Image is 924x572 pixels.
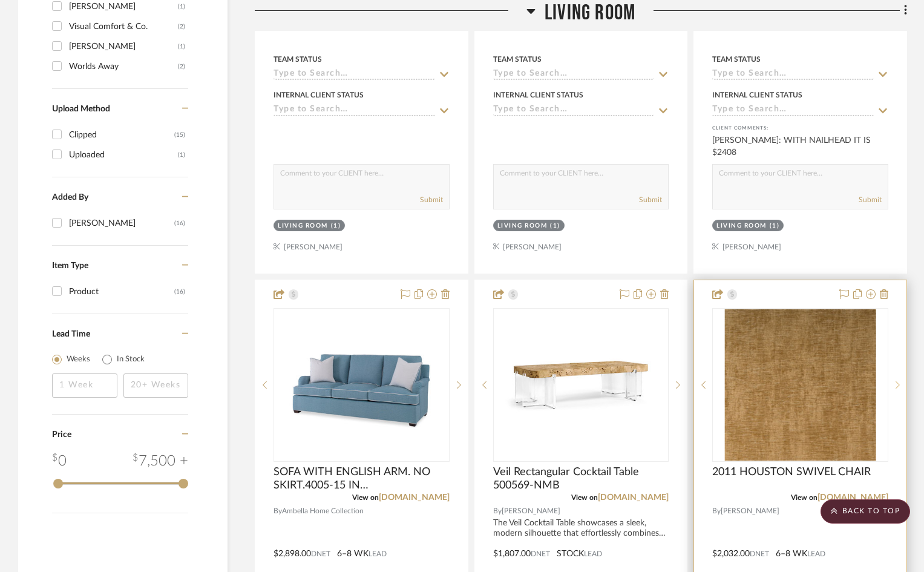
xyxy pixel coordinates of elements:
img: 2011 HOUSTON SWIVEL CHAIR [725,309,876,461]
div: Team Status [274,54,322,65]
div: Living Room [497,222,548,231]
input: 20+ Weeks [123,373,189,398]
span: Lead Time [52,330,90,338]
div: [PERSON_NAME] [69,214,174,233]
span: 2011 HOUSTON SWIVEL CHAIR [712,465,871,479]
button: Submit [639,194,662,205]
div: (15) [174,125,185,145]
span: Added By [52,193,88,202]
div: Internal Client Status [712,90,802,100]
a: [DOMAIN_NAME] [379,493,450,502]
div: Internal Client Status [274,90,364,100]
a: [DOMAIN_NAME] [818,493,888,502]
div: Visual Comfort & Co. [69,17,178,36]
div: (1) [770,222,780,231]
input: Type to Search… [712,69,874,81]
div: Internal Client Status [493,90,583,100]
div: [PERSON_NAME]: WITH NAILHEAD IT IS $2408 [712,134,888,159]
span: View on [791,494,818,501]
div: Worlds Away [69,57,178,76]
span: By [493,505,502,517]
input: Type to Search… [712,105,874,116]
span: Upload Method [52,105,110,113]
div: 1 [713,309,888,461]
div: (1) [178,37,185,56]
div: [PERSON_NAME] [69,37,178,56]
img: SOFA WITH ENGLISH ARM. NO SKIRT.4005-15 IN Conley Cobalt 6349-53 & Solid Blue Contrast Welt [286,309,437,461]
scroll-to-top-button: BACK TO TOP [821,499,910,524]
div: Living Room [278,222,328,231]
input: Type to Search… [274,105,435,116]
div: 0 [52,450,67,472]
button: Submit [420,194,443,205]
input: Type to Search… [493,105,655,116]
div: (16) [174,282,185,301]
div: Product [69,282,174,301]
div: (2) [178,57,185,76]
span: View on [571,494,598,501]
label: Weeks [67,353,90,366]
div: (1) [178,145,185,165]
a: [DOMAIN_NAME] [598,493,669,502]
span: Ambella Home Collection [282,505,364,517]
span: By [712,505,721,517]
span: SOFA WITH ENGLISH ARM. NO SKIRT.4005-15 IN [PERSON_NAME] Cobalt 6349-53 & Solid Blue Contrast Welt [274,465,450,492]
div: Uploaded [69,145,178,165]
div: (1) [550,222,560,231]
div: Living Room [716,222,767,231]
div: (2) [178,17,185,36]
div: 0 [494,309,669,461]
button: Submit [859,194,882,205]
div: (1) [331,222,341,231]
div: 7,500 + [133,450,188,472]
div: Team Status [712,54,761,65]
span: [PERSON_NAME] [502,505,560,517]
span: By [274,505,282,517]
span: Veil Rectangular Cocktail Table 500569-NMB [493,465,669,492]
input: 1 Week [52,373,117,398]
span: Price [52,430,71,439]
input: Type to Search… [274,69,435,81]
input: Type to Search… [493,69,655,81]
div: Clipped [69,125,174,145]
div: (16) [174,214,185,233]
div: Team Status [493,54,542,65]
label: In Stock [117,353,145,366]
img: Veil Rectangular Cocktail Table 500569-NMB [505,309,657,461]
span: Item Type [52,261,88,270]
span: [PERSON_NAME] [721,505,779,517]
span: View on [352,494,379,501]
